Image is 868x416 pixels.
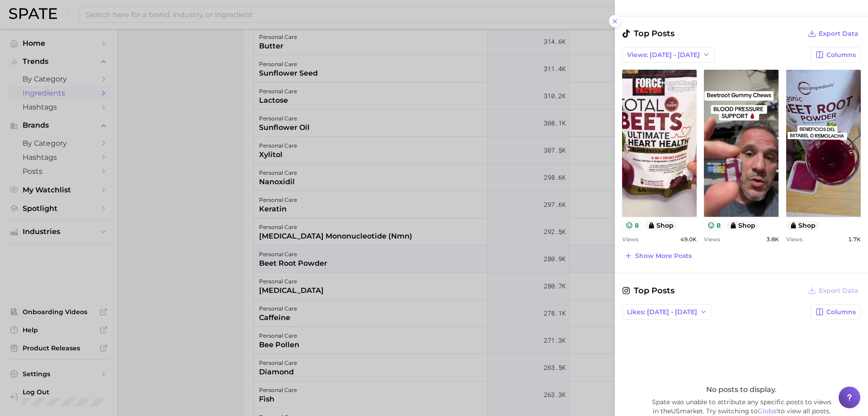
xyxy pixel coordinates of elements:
button: Export Data [806,27,861,40]
span: 49.0k [680,236,697,243]
button: Columns [811,304,861,320]
span: Show more posts [635,252,692,260]
span: 3.8k [766,236,779,243]
span: Top Posts [622,27,675,40]
button: Columns [811,47,861,62]
a: Global [758,407,778,415]
button: 8 [704,221,724,230]
span: No posts to display. [706,385,777,394]
button: 8 [622,221,642,230]
span: Columns [826,308,856,316]
span: Export Data [819,30,859,38]
span: 1.7k [848,236,861,243]
span: Spate was unable to attribute any specific posts to views in the US market. Try switching to to v... [622,397,861,416]
span: Views: [DATE] - [DATE] [627,51,700,59]
span: Top Posts [622,284,675,297]
span: Views [786,236,802,243]
button: Export Data [806,284,861,297]
button: Likes: [DATE] - [DATE] [622,304,712,320]
button: Show more posts [622,249,694,262]
span: Columns [826,51,856,59]
button: shop [726,221,759,230]
button: Views: [DATE] - [DATE] [622,47,715,62]
span: Export Data [819,287,859,295]
button: shop [644,221,678,230]
span: Likes: [DATE] - [DATE] [627,308,697,316]
span: Views [622,236,638,243]
button: shop [786,221,820,230]
span: Views [704,236,720,243]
